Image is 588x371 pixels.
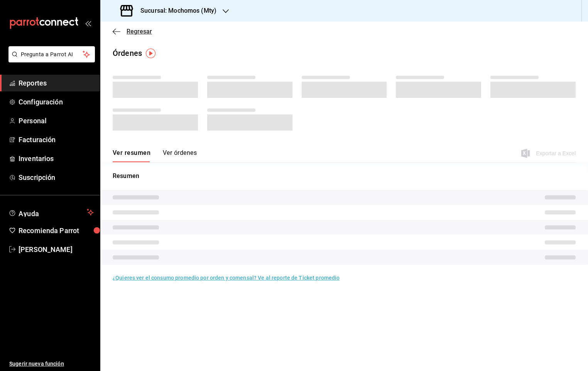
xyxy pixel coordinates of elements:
[19,153,94,164] span: Inventarios
[85,20,91,26] button: open_drawer_menu
[19,172,94,183] span: Suscripción
[127,28,152,35] span: Regresar
[146,49,155,58] img: Tooltip marker
[163,149,197,162] button: Ver órdenes
[19,116,94,126] span: Personal
[19,97,94,107] span: Configuración
[19,244,94,255] span: [PERSON_NAME]
[19,78,94,88] span: Reportes
[113,149,150,162] button: Ver resumen
[9,360,94,368] span: Sugerir nueva función
[113,149,197,162] div: navigation tabs
[5,56,95,64] a: Pregunta a Parrot AI
[113,171,576,181] p: Resumen
[21,50,83,59] span: Pregunta a Parrot AI
[19,225,94,236] span: Recomienda Parrot
[134,6,216,15] h3: Sucursal: Mochomos (Mty)
[113,28,152,35] button: Regresar
[19,134,94,145] span: Facturación
[113,275,340,281] a: ¿Quieres ver el consumo promedio por orden y comensal? Ve al reporte de Ticket promedio
[113,47,142,59] div: Órdenes
[19,208,84,217] span: Ayuda
[8,46,95,62] button: Pregunta a Parrot AI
